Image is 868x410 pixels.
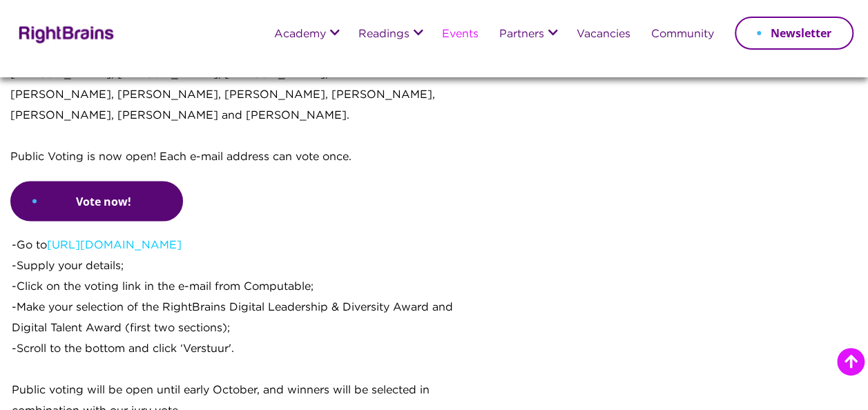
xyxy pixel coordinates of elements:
a: Academy [274,29,326,41]
a: Vacancies [577,29,630,41]
a: Community [651,29,714,41]
a: Vote now! [10,181,183,221]
a: Newsletter [735,17,853,50]
a: [URL][DOMAIN_NAME] [47,240,182,250]
img: Rightbrains [15,23,115,43]
a: Readings [358,29,409,41]
a: Events [442,29,479,41]
a: Partners [499,29,544,41]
